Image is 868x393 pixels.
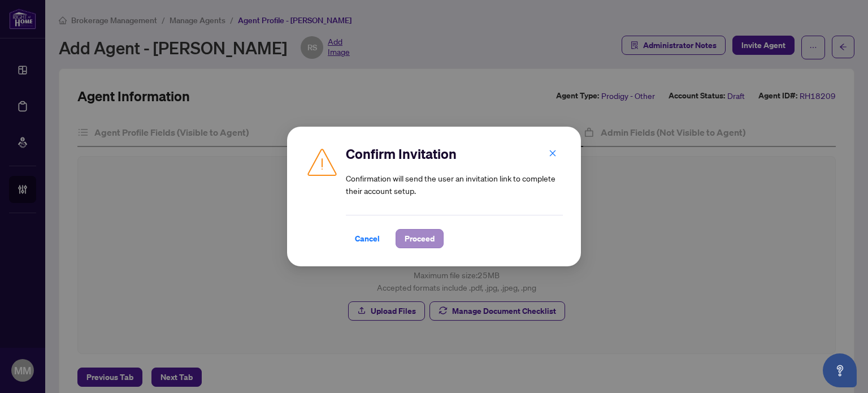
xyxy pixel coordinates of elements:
[305,145,339,179] img: Caution Icon
[346,172,563,197] article: Confirmation will send the user an invitation link to complete their account setup.
[823,353,857,387] button: Open asap
[346,145,563,163] h2: Confirm Invitation
[396,229,444,248] button: Proceed
[405,230,435,248] span: Proceed
[355,230,380,248] span: Cancel
[346,229,389,248] button: Cancel
[549,149,557,157] span: close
